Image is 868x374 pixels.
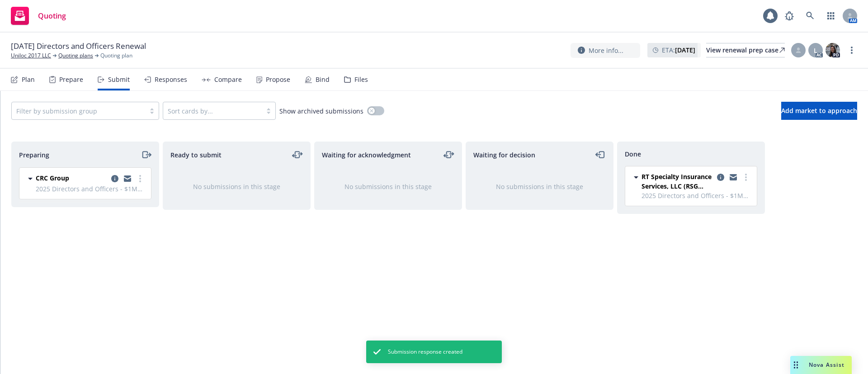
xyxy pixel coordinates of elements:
[36,173,69,183] span: CRC Group
[809,361,844,369] span: Nova Assist
[801,7,819,25] a: Search
[822,7,840,25] a: Switch app
[625,149,641,159] span: Done
[675,46,695,54] strong: [DATE]
[11,52,51,60] a: Uniloc 2017 LLC
[122,173,133,184] a: copy logging email
[706,43,785,57] a: View renewal prep case
[170,150,222,160] span: Ready to submit
[214,76,242,83] div: Compare
[178,182,296,191] div: No submissions in this stage
[22,76,35,83] div: Plan
[58,52,93,60] a: Quoting plans
[292,149,303,160] a: moveLeftRight
[279,106,363,116] span: Show archived submissions
[642,172,713,191] span: RT Specialty Insurance Services, LLC (RSG Specialty, LLC)
[19,150,49,160] span: Preparing
[388,348,462,356] span: Submission response created
[36,184,146,194] span: 2025 Directors and Officers - $1M D&O
[109,173,120,184] a: copy logging email
[780,7,798,25] a: Report a Bug
[642,191,751,200] span: 2025 Directors and Officers - $1M D&O
[59,76,83,83] div: Prepare
[715,172,726,183] a: copy logging email
[473,150,535,160] span: Waiting for decision
[155,76,187,83] div: Responses
[826,43,840,57] img: photo
[108,76,130,83] div: Submit
[11,41,146,52] span: [DATE] Directors and Officers Renewal
[443,149,454,160] a: moveLeftRight
[790,356,802,374] div: Drag to move
[741,172,751,183] a: more
[846,45,857,56] a: more
[100,52,132,60] span: Quoting plan
[354,76,368,83] div: Files
[781,102,857,120] button: Add market to approach
[589,46,623,55] span: More info...
[595,149,606,160] a: moveLeft
[329,182,447,191] div: No submissions in this stage
[38,12,66,19] span: Quoting
[481,182,599,191] div: No submissions in this stage
[7,3,70,28] a: Quoting
[316,76,330,83] div: Bind
[135,173,146,184] a: more
[790,356,852,374] button: Nova Assist
[814,46,817,55] span: L
[662,45,695,55] span: ETA :
[266,76,290,83] div: Propose
[322,150,411,160] span: Waiting for acknowledgment
[571,43,640,58] button: More info...
[728,172,739,183] a: copy logging email
[141,149,151,160] a: moveRight
[781,106,857,115] span: Add market to approach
